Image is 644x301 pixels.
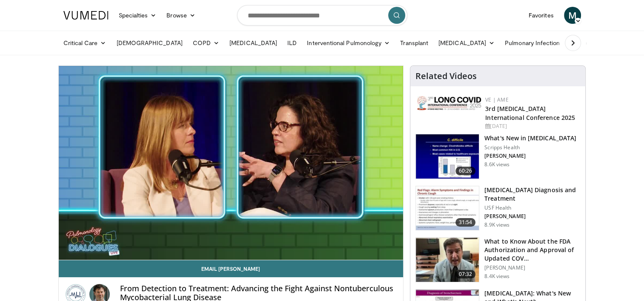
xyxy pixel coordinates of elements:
span: 60:26 [455,167,476,175]
p: [PERSON_NAME] [484,264,580,271]
h3: [MEDICAL_DATA] Diagnosis and Treatment [484,186,580,203]
img: a1e50555-b2fd-4845-bfdc-3eac51376964.150x105_q85_crop-smart_upscale.jpg [416,238,479,282]
video-js: Video Player [59,66,404,260]
span: 07:32 [455,270,476,278]
div: [DATE] [485,122,578,130]
h3: What's New in [MEDICAL_DATA] [484,134,576,142]
a: 31:54 [MEDICAL_DATA] Diagnosis and Treatment USF Health [PERSON_NAME] 8.9K views [415,186,580,231]
a: Transplant [395,34,433,51]
a: Browse [161,7,200,24]
p: [PERSON_NAME] [484,153,576,159]
a: ILD [282,34,302,51]
span: 31:54 [455,218,476,227]
p: 8.6K views [484,161,509,168]
a: 07:32 What to Know About the FDA Authorization and Approval of Updated COV… [PERSON_NAME] 8.4K views [415,237,580,282]
p: [PERSON_NAME] [484,213,580,220]
a: [DEMOGRAPHIC_DATA] [112,34,188,51]
a: Critical Care [58,34,112,51]
a: 3rd [MEDICAL_DATA] International Conference 2025 [485,105,575,122]
a: Email [PERSON_NAME] [59,260,404,277]
p: 8.9K views [484,221,509,228]
a: Interventional Pulmonology [302,34,395,51]
a: [MEDICAL_DATA] [433,34,500,51]
a: COPD [188,34,224,51]
a: Specialties [114,7,162,24]
p: 8.4K views [484,273,509,280]
input: Search topics, interventions [237,5,407,26]
a: VE | AME [485,96,508,103]
img: 8828b190-63b7-4755-985f-be01b6c06460.150x105_q85_crop-smart_upscale.jpg [416,134,479,179]
img: 912d4c0c-18df-4adc-aa60-24f51820003e.150x105_q85_crop-smart_upscale.jpg [416,186,479,230]
p: USF Health [484,204,580,211]
a: 60:26 What's New in [MEDICAL_DATA] Scripps Health [PERSON_NAME] 8.6K views [415,134,580,179]
h3: What to Know About the FDA Authorization and Approval of Updated COV… [484,237,580,263]
p: Scripps Health [484,144,576,151]
a: Favorites [524,7,559,24]
h4: Related Videos [415,71,477,81]
a: Pulmonary Infection [500,34,573,51]
img: a2792a71-925c-4fc2-b8ef-8d1b21aec2f7.png.150x105_q85_autocrop_double_scale_upscale_version-0.2.jpg [417,96,481,110]
a: M [564,7,581,24]
img: VuMedi Logo [63,11,109,20]
a: [MEDICAL_DATA] [224,34,282,51]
